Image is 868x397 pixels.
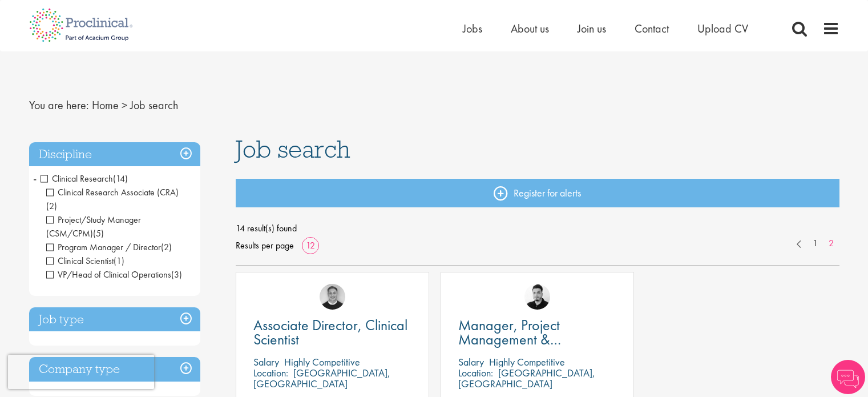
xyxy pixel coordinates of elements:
span: Program Manager / Director [46,241,161,253]
a: Manager, Project Management & Operational Delivery [458,318,616,347]
a: About us [511,21,549,36]
span: Manager, Project Management & Operational Delivery [458,315,581,363]
span: Salary [458,355,484,368]
span: Clinical Outsourcing [46,282,139,294]
a: 2 [823,237,839,250]
img: Anderson Maldonado [524,284,550,310]
span: Clinical Research [41,173,128,185]
span: (1) [128,282,139,294]
a: Register for alerts [236,179,839,207]
span: (2) [161,241,172,253]
img: Bo Forsen [320,284,345,310]
span: Job search [236,134,350,165]
p: [GEOGRAPHIC_DATA], [GEOGRAPHIC_DATA] [458,366,595,390]
p: Highly Competitive [489,355,565,368]
a: 12 [302,239,319,251]
span: Clinical Research Associate (CRA) [46,186,179,198]
span: (3) [171,268,182,280]
span: Salary [253,355,279,368]
a: breadcrumb link [92,98,119,113]
p: Highly Competitive [284,355,360,368]
span: (1) [114,255,124,267]
span: Job search [130,98,178,113]
a: 1 [807,237,823,250]
a: Upload CV [697,21,748,36]
p: [GEOGRAPHIC_DATA], [GEOGRAPHIC_DATA] [253,366,390,390]
span: Results per page [236,237,294,254]
span: You are here: [29,98,89,113]
span: (2) [46,200,57,212]
span: Clinical Scientist [46,255,114,267]
span: Program Manager / Director [46,241,172,253]
img: Chatbot [831,360,865,394]
span: Location: [253,366,288,379]
span: VP/Head of Clinical Operations [46,268,182,280]
a: Join us [578,21,606,36]
h3: Discipline [29,142,200,167]
span: 14 result(s) found [236,220,839,237]
iframe: reCAPTCHA [8,355,154,389]
span: Clinical Research Associate (CRA) [46,186,179,212]
span: > [122,98,127,113]
span: Clinical Research [41,173,113,185]
a: Jobs [463,21,482,36]
span: Clinical Outsourcing [46,282,128,294]
a: Contact [635,21,669,36]
span: Clinical Scientist [46,255,124,267]
span: Associate Director, Clinical Scientist [253,315,407,349]
span: VP/Head of Clinical Operations [46,268,171,280]
span: (14) [113,173,128,185]
h3: Job type [29,307,200,332]
a: Associate Director, Clinical Scientist [253,318,411,347]
span: - [33,170,37,187]
span: Project/Study Manager (CSM/CPM) [46,214,141,239]
span: (5) [93,227,104,239]
span: Location: [458,366,493,379]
